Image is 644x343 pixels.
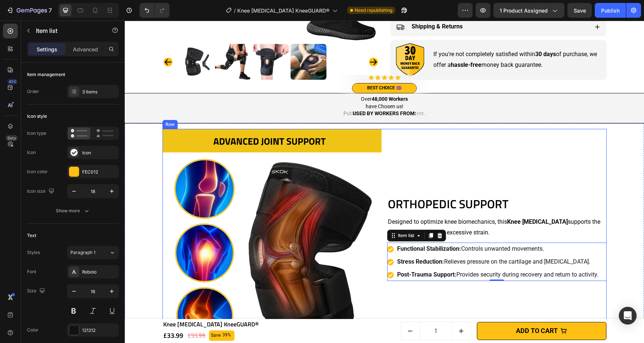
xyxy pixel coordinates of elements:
[67,246,119,259] button: Paragraph 1
[85,310,97,320] div: Save
[27,286,47,296] div: Size
[244,37,253,46] button: Carousel Next Arrow
[355,7,392,14] span: Need republishing
[97,310,107,319] div: 39%
[27,71,65,78] div: Item management
[36,26,99,35] p: Item list
[38,299,217,308] h1: Knee [MEDICAL_DATA] KneeGUARD®
[62,309,81,321] div: £55.99
[27,88,39,95] div: Order
[27,130,46,137] div: Icon type
[272,249,474,260] p: Provides security during recovery and return to activity.
[27,327,38,333] div: Color
[228,75,291,97] p: Over have Chosen us!
[56,207,90,215] div: Show more
[7,79,18,85] div: 450
[125,21,644,343] iframe: Design area
[73,45,98,53] p: Advanced
[27,268,36,275] div: Font
[382,198,443,205] strong: Knee [MEDICAL_DATA]
[272,223,474,234] p: Controls unwanted movements.
[38,108,257,327] img: gempages_509438091501503661-e95819ab-1131-4d44-b4fd-b8f56bd93853.png
[27,204,119,217] button: Show more
[272,212,291,218] div: Item list
[493,3,564,18] button: 1 product assigned
[3,3,55,18] button: 7
[27,168,48,175] div: Icon color
[276,301,295,319] button: decrement
[6,135,18,141] div: Beta
[268,22,302,56] img: gempages_509438091501503661-759b229a-bb71-4edf-8af4-8a7cea48eaba.png
[140,3,170,18] div: Undo/Redo
[38,308,59,322] div: £33.99
[82,150,117,156] div: Icon
[247,75,283,81] strong: 48,000 Workers
[574,7,586,14] span: Save
[27,113,47,120] div: Icon style
[82,89,117,95] div: 3 items
[309,28,478,50] p: If you're not completely satisfied within of purchase, we offer a money back guarantee.
[287,1,338,11] p: Shipping & Returns
[82,269,117,275] div: Roboto
[327,301,346,319] button: increment
[27,232,36,239] div: Text
[27,149,36,156] div: Icon
[295,301,327,319] input: quantity
[272,250,332,257] strong: Post-Trauma Support:
[567,3,592,18] button: Save
[82,327,117,334] div: 121212
[272,224,336,231] strong: Functional Stabilization:
[595,3,626,18] button: Publish
[352,301,482,319] button: ADD TO CART
[272,236,474,247] p: Relieves pressure on the cartilage and [MEDICAL_DATA].
[70,249,95,256] span: Paragraph 1
[272,237,319,244] strong: Stress Reduction:
[500,7,548,14] span: 1 product assigned
[237,7,329,14] span: Knee [MEDICAL_DATA] KneeGUARD®
[82,169,117,175] div: FEC012
[37,45,57,53] p: Settings
[48,6,52,15] p: 7
[601,7,620,14] div: Publish
[410,30,431,37] strong: 30 days
[326,41,357,48] strong: hassle-free
[391,304,433,316] div: ADD TO CART
[39,100,51,107] div: Row
[234,7,236,14] span: /
[263,196,481,217] p: Designed to optimize knee biomechanics, this supports the joint and helps reduce excessive strain.
[228,90,291,96] strong: USED BY WORKERS FROM:
[619,307,637,325] div: Open Intercom Messenger
[27,186,56,196] div: Icon size
[262,175,482,192] h2: Orthopedic Support
[228,64,291,72] p: BEST CHOICE 🇬🇧
[27,249,40,256] div: Styles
